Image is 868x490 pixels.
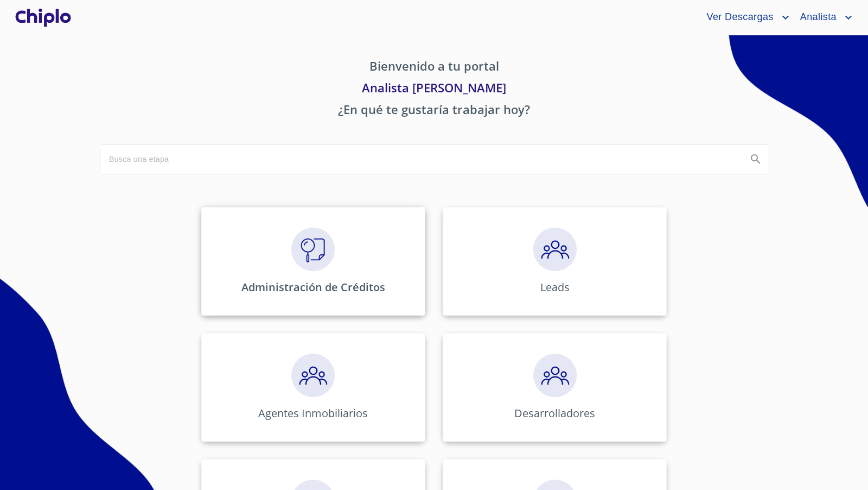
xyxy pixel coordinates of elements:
[100,145,738,174] input: search
[792,9,842,26] span: Analista
[291,354,335,397] img: megaClickPrecalificacion.png
[241,280,385,294] p: Administración de Créditos
[514,406,595,420] p: Desarrolladores
[100,57,768,79] p: Bienvenido a tu portal
[291,228,335,271] img: megaClickVerifiacion.png
[533,228,577,271] img: megaClickPrecalificacion.png
[698,9,792,26] button: account of current user
[533,354,577,397] img: megaClickPrecalificacion.png
[100,79,768,100] p: Analista [PERSON_NAME]
[540,280,570,294] p: Leads
[743,146,769,172] button: Search
[258,406,368,420] p: Agentes Inmobiliarios
[792,9,855,26] button: account of current user
[100,100,768,122] p: ¿En qué te gustaría trabajar hoy?
[698,9,778,26] span: Ver Descargas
